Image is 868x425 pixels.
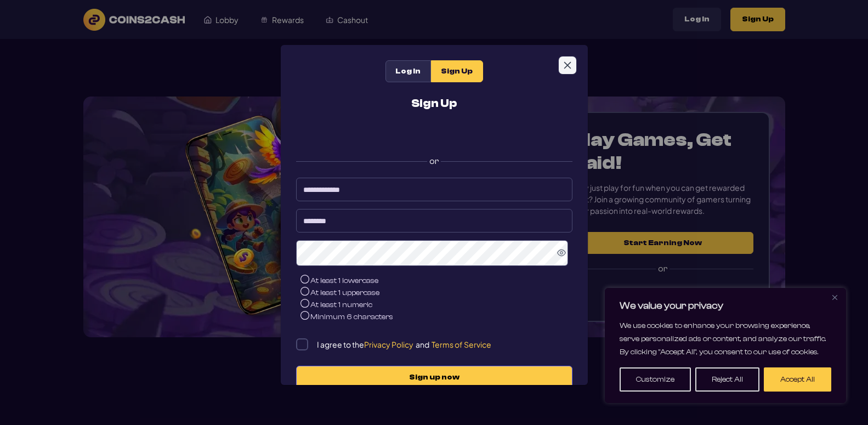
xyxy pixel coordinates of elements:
[317,339,491,349] p: I agree to the and
[395,67,421,76] span: Log In
[605,288,846,403] div: We value your privacy
[296,146,572,170] label: or
[319,123,549,148] iframe: Button na Mag-sign in gamit ang Google
[559,56,576,74] button: Close
[411,98,457,109] h2: Sign Up
[300,287,572,299] li: At least 1 uppercase
[431,60,483,82] div: Sign Up
[832,295,837,300] img: Close
[325,123,544,148] div: Mag-sign in gamit ang Google. Magbubukas sa bagong tab
[441,67,473,76] span: Sign Up
[308,373,561,382] span: Sign up now
[695,367,759,392] button: Reject All
[620,319,831,359] p: We use cookies to enhance your browsing experience, serve personalized ads or content, and analyz...
[620,367,691,392] button: Customize
[300,275,572,287] li: At least 1 lowercase
[296,366,572,389] button: Sign up now
[620,299,831,313] p: We value your privacy
[300,311,572,323] li: Minimum 6 characters
[828,291,841,304] button: Close
[385,60,431,82] div: Log In
[764,367,831,392] button: Accept All
[364,339,413,349] span: Privacy Policy
[557,248,566,257] svg: Show Password
[432,339,491,349] span: Terms of Service
[300,299,572,311] li: At least 1 numeric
